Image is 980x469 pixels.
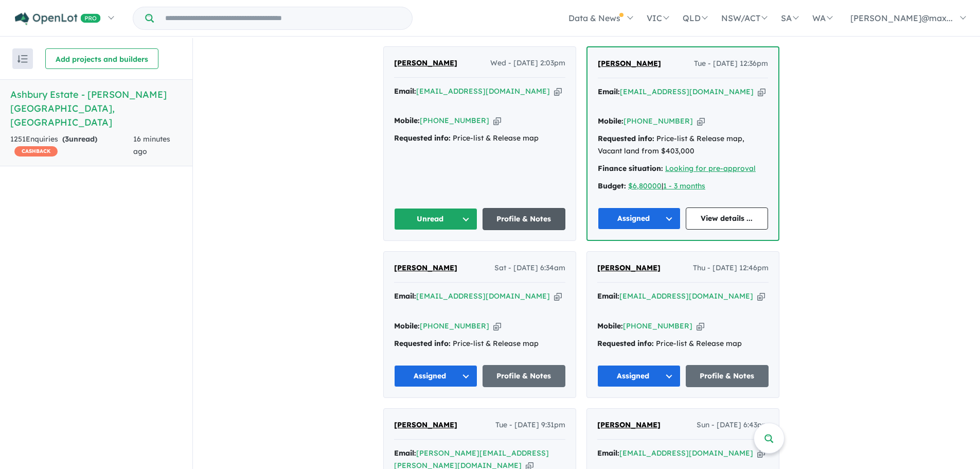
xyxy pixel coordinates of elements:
[598,207,681,230] button: Assigned
[850,13,953,23] span: [PERSON_NAME]@max...
[597,419,661,431] a: [PERSON_NAME]
[598,134,654,143] strong: Requested info:
[619,291,753,301] a: [EMAIL_ADDRESS][DOMAIN_NAME]
[394,339,451,348] strong: Requested info:
[394,86,416,96] strong: Email:
[17,55,28,63] img: sort.svg
[494,262,565,274] span: Sat - [DATE] 6:34am
[10,88,182,129] h5: Ashbury Estate - [PERSON_NAME][GEOGRAPHIC_DATA] , [GEOGRAPHIC_DATA]
[394,116,420,125] strong: Mobile:
[394,133,451,143] strong: Requested info:
[394,420,457,429] span: [PERSON_NAME]
[394,208,477,230] button: Unread
[495,419,565,431] span: Tue - [DATE] 9:31pm
[394,57,457,70] a: [PERSON_NAME]
[65,134,69,144] span: 3
[394,419,457,431] a: [PERSON_NAME]
[757,291,765,302] button: Copy
[665,164,756,173] a: Looking for pre-approval
[628,181,662,190] a: $6,80000
[686,365,769,387] a: Profile & Notes
[597,321,623,331] strong: Mobile:
[597,420,661,429] span: [PERSON_NAME]
[554,291,562,302] button: Copy
[693,262,769,274] span: Thu - [DATE] 12:46pm
[623,116,693,126] a: [PHONE_NUMBER]
[483,208,566,230] a: Profile & Notes
[663,181,705,190] a: 1 - 3 months
[483,365,566,387] a: Profile & Notes
[394,132,565,145] div: Price-list & Release map
[694,58,768,70] span: Tue - [DATE] 12:36pm
[597,262,661,274] a: [PERSON_NAME]
[14,146,58,157] span: CASHBACK
[598,116,623,126] strong: Mobile:
[598,164,663,173] strong: Finance situation:
[394,321,420,331] strong: Mobile:
[493,321,501,332] button: Copy
[156,7,410,29] input: Try estate name, suburb, builder or developer
[394,262,457,274] a: [PERSON_NAME]
[15,12,101,25] img: Openlot PRO Logo White
[394,263,457,272] span: [PERSON_NAME]
[597,291,619,301] strong: Email:
[45,48,158,69] button: Add projects and builders
[598,87,620,96] strong: Email:
[394,58,457,67] span: [PERSON_NAME]
[697,419,769,431] span: Sun - [DATE] 6:43pm
[420,321,489,331] a: [PHONE_NUMBER]
[598,59,661,68] span: [PERSON_NAME]
[416,86,550,96] a: [EMAIL_ADDRESS][DOMAIN_NAME]
[619,448,753,458] a: [EMAIL_ADDRESS][DOMAIN_NAME]
[133,134,170,156] span: 16 minutes ago
[420,116,489,125] a: [PHONE_NUMBER]
[597,365,681,387] button: Assigned
[598,181,626,190] strong: Budget:
[697,321,704,332] button: Copy
[597,339,654,348] strong: Requested info:
[416,291,550,301] a: [EMAIL_ADDRESS][DOMAIN_NAME]
[686,207,769,230] a: View details ...
[620,87,754,96] a: [EMAIL_ADDRESS][DOMAIN_NAME]
[597,448,619,458] strong: Email:
[597,263,661,272] span: [PERSON_NAME]
[394,338,565,350] div: Price-list & Release map
[554,86,562,97] button: Copy
[394,291,416,301] strong: Email:
[394,448,416,458] strong: Email:
[493,115,501,126] button: Copy
[394,365,477,387] button: Assigned
[758,86,765,97] button: Copy
[490,57,565,70] span: Wed - [DATE] 2:03pm
[598,58,661,70] a: [PERSON_NAME]
[10,133,133,158] div: 1251 Enquir ies
[598,180,768,193] div: |
[697,116,705,127] button: Copy
[623,321,692,331] a: [PHONE_NUMBER]
[62,134,97,144] strong: ( unread)
[597,338,769,350] div: Price-list & Release map
[598,133,768,158] div: Price-list & Release map, Vacant land from $403,000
